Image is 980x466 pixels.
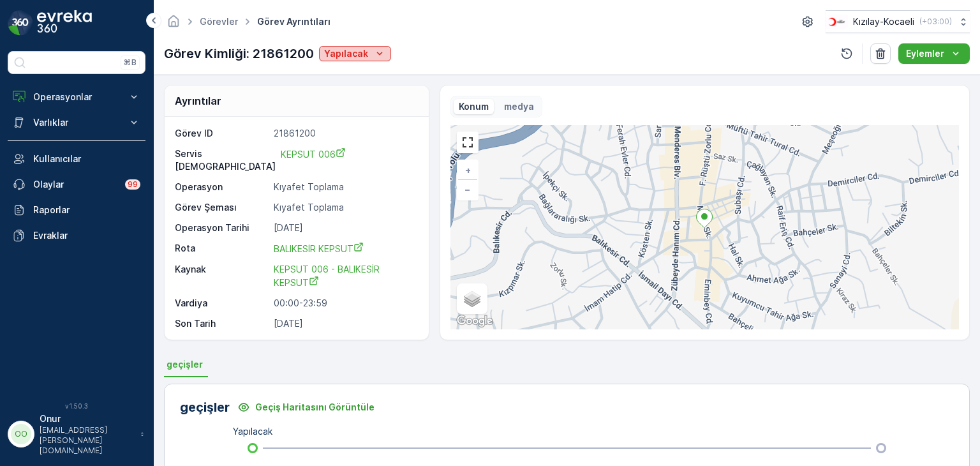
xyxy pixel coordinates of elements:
a: Yakınlaştır [458,161,477,180]
span: + [465,165,471,176]
button: Varlıklar [8,110,145,135]
img: logo_dark-DEwI_e13.png [37,10,92,36]
p: Onur [40,412,134,425]
p: Operasyon Tarihi [175,222,269,234]
button: Yapılacak [319,46,391,61]
p: - [274,338,415,350]
p: Evraklar [33,229,140,242]
p: Servis [DEMOGRAPHIC_DATA] [175,147,276,173]
img: k%C4%B1z%C4%B1lay_0jL9uU1.png [826,15,848,29]
p: ( +03:00 ) [919,17,952,27]
p: Eylemler [906,47,944,60]
button: Eylemler [898,43,970,64]
span: KEPSUT 006 - BALIKESİR KEPSUT [274,264,382,288]
p: 21861200 [274,127,415,140]
p: Zaman Çerçevesi [175,338,269,350]
p: [DATE] [274,222,415,234]
p: Rota [175,242,269,255]
a: Evraklar [8,223,145,248]
button: Operasyonlar [8,84,145,110]
p: Son Tarih [175,317,269,330]
button: Kızılay-Kocaeli(+03:00) [826,10,970,33]
p: 00:00-23:59 [274,297,415,310]
p: Vardiya [175,297,269,310]
a: Layers [458,285,486,313]
a: KEPSUT 006 [281,147,415,173]
span: v 1.50.3 [8,402,145,410]
button: OOOnur[EMAIL_ADDRESS][PERSON_NAME][DOMAIN_NAME] [8,412,145,456]
p: Yapılacak [324,47,368,60]
p: Kaynak [175,263,269,289]
span: Görev Ayrıntıları [255,15,333,28]
span: BALIKESİR KEPSUT [274,243,364,254]
p: Görev ID [175,127,269,140]
a: KEPSUT 006 - BALIKESİR KEPSUT [274,263,415,289]
a: Olaylar99 [8,172,145,197]
p: Kızılay-Kocaeli [853,15,914,28]
p: medya [504,100,534,113]
p: Konum [459,100,489,113]
p: Geçiş Haritasını Görüntüle [255,401,375,414]
p: Olaylar [33,178,117,191]
p: Kullanıcılar [33,153,140,165]
p: geçişler [180,398,230,417]
p: Görev Şeması [175,201,269,214]
a: Ana Sayfa [167,19,181,30]
p: Operasyon [175,181,269,193]
p: Kıyafet Toplama [274,201,415,214]
a: BALIKESİR KEPSUT [274,242,415,255]
p: Görev Kimliği: 21861200 [164,44,314,63]
span: geçişler [167,358,203,371]
p: Varlıklar [33,116,120,129]
p: 99 [128,179,138,190]
a: Görevler [200,16,238,27]
p: Kıyafet Toplama [274,181,415,193]
p: Raporlar [33,204,140,216]
p: [EMAIL_ADDRESS][PERSON_NAME][DOMAIN_NAME] [40,425,134,456]
p: Yapılacak [233,425,272,438]
button: Geçiş Haritasını Görüntüle [230,397,382,417]
img: logo [8,10,33,36]
p: [DATE] [274,317,415,330]
img: Google [454,313,496,329]
a: Bu bölgeyi Google Haritalar'da açın (yeni pencerede açılır) [454,313,496,329]
span: KEPSUT 006 [281,149,346,160]
a: Kullanıcılar [8,146,145,172]
a: View Fullscreen [458,133,477,152]
span: − [464,184,471,195]
div: OO [11,424,31,444]
p: Operasyonlar [33,91,120,103]
p: ⌘B [124,57,137,68]
p: Ayrıntılar [175,93,221,109]
a: Uzaklaştır [458,180,477,199]
a: Raporlar [8,197,145,223]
